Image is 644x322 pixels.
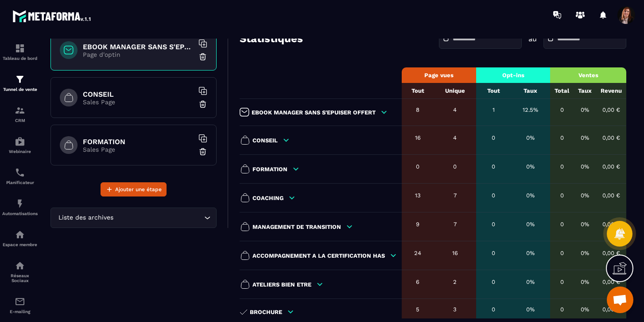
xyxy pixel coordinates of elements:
[438,250,472,256] div: 16
[15,167,25,178] img: scheduler
[438,279,472,285] div: 2
[555,106,569,113] div: 0
[83,146,194,153] p: Sales Page
[516,279,546,285] div: 0%
[578,279,592,285] div: 0%
[601,279,622,285] div: 0,00 €
[476,67,550,83] th: Opt-ins
[578,163,592,170] div: 0%
[2,67,38,98] a: formationformationTunnel de vente
[406,106,429,113] div: 8
[406,306,429,313] div: 5
[555,221,569,228] div: 0
[578,106,592,113] div: 0%
[434,83,476,99] th: Unique
[83,98,194,106] p: Sales Page
[516,106,546,113] div: 12.5%
[481,134,507,141] div: 0
[15,260,25,271] img: social-network
[2,149,38,154] p: Webinaire
[2,242,38,247] p: Espace membre
[601,192,622,199] div: 0,00 €
[555,134,569,141] div: 0
[252,195,283,201] p: COACHING
[15,296,25,307] img: email
[438,163,472,170] div: 0
[607,287,633,313] a: Ouvrir le chat
[601,250,622,256] div: 0,00 €
[601,106,622,113] div: 0,00 €
[406,221,429,228] div: 9
[2,36,38,67] a: formationformationTableau de bord
[2,161,38,192] a: schedulerschedulerPlanificateur
[15,74,25,85] img: formation
[115,213,202,223] input: Search for option
[15,43,25,54] img: formation
[601,163,622,170] div: 0,00 €
[2,192,38,223] a: automationsautomationsAutomatisations
[438,306,472,313] div: 3
[601,306,622,313] div: 0,00 €
[481,163,507,170] div: 0
[516,163,546,170] div: 0%
[2,98,38,130] a: formationformationCRM
[2,118,38,123] p: CRM
[406,163,429,170] div: 0
[101,182,167,196] button: Ajouter une étape
[402,83,434,99] th: Tout
[578,192,592,199] div: 0%
[252,224,341,230] p: MANAGEMENT DE TRANSITION
[402,67,476,83] th: Page vues
[596,83,626,99] th: Revenu
[83,51,194,58] p: Page d'optin
[12,8,92,24] img: logo
[2,290,38,321] a: emailemailE-mailing
[476,83,511,99] th: Tout
[578,250,592,256] div: 0%
[550,67,626,83] th: Ventes
[2,180,38,185] p: Planificateur
[198,100,207,109] img: trash
[250,309,282,315] p: BROCHURE
[2,56,38,61] p: Tableau de bord
[2,211,38,216] p: Automatisations
[511,83,550,99] th: Taux
[198,147,207,156] img: trash
[481,279,507,285] div: 0
[406,250,429,256] div: 24
[56,213,115,223] span: Liste des archives
[252,137,278,144] p: CONSEIL
[115,185,162,194] span: Ajouter une étape
[240,32,303,45] h3: Statistiques
[481,250,507,256] div: 0
[481,221,507,228] div: 0
[406,192,429,199] div: 13
[601,134,622,141] div: 0,00 €
[2,273,38,283] p: Réseaux Sociaux
[50,208,217,228] div: Search for option
[2,223,38,254] a: automationsautomationsEspace membre
[481,106,507,113] div: 1
[578,306,592,313] div: 0%
[578,134,592,141] div: 0%
[528,35,537,43] p: au
[516,250,546,256] div: 0%
[438,192,472,199] div: 7
[2,254,38,290] a: social-networksocial-networkRéseaux Sociaux
[406,279,429,285] div: 6
[406,134,429,141] div: 16
[252,166,287,173] p: FORMATION
[252,109,376,116] p: EBOOK MANAGER SANS S'EPUISER OFFERT
[252,252,385,259] p: ACCOMPAGNEMENT A LA CERTIFICATION HAS
[15,198,25,209] img: automations
[438,221,472,228] div: 7
[481,192,507,199] div: 0
[555,306,569,313] div: 0
[555,250,569,256] div: 0
[83,137,194,146] h6: FORMATION
[15,229,25,240] img: automations
[555,279,569,285] div: 0
[252,281,311,288] p: ATELIERS BIEN ETRE
[516,134,546,141] div: 0%
[555,163,569,170] div: 0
